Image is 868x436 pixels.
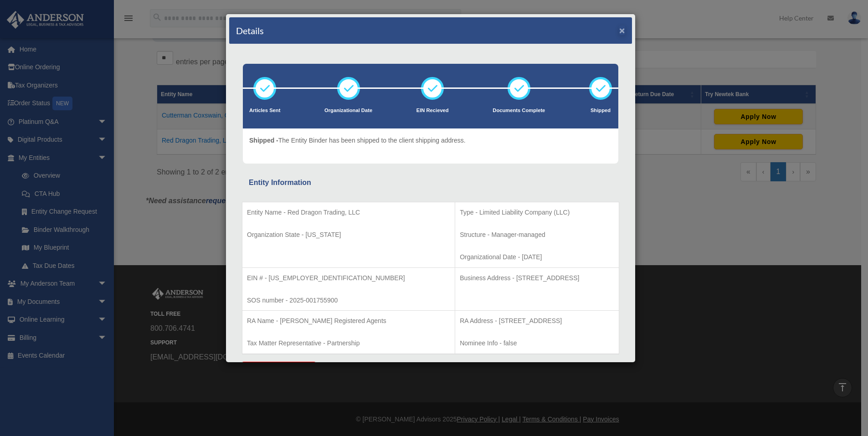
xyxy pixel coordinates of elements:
p: Business Address - [STREET_ADDRESS] [460,272,614,284]
p: Shipped [589,106,612,115]
p: Structure - Manager-managed [460,229,614,241]
p: RA Name - [PERSON_NAME] Registered Agents [247,315,450,327]
p: Type - Limited Liability Company (LLC) [460,207,614,218]
p: Entity Name - Red Dragon Trading, LLC [247,207,450,218]
p: The Entity Binder has been shipped to the client shipping address. [249,135,466,146]
p: Organizational Date [324,106,372,115]
button: × [619,26,625,35]
h4: Details [236,24,264,37]
p: EIN # - [US_EMPLOYER_IDENTIFICATION_NUMBER] [247,272,450,284]
p: Nominee Info - false [460,338,614,349]
p: SOS number - 2025-001755900 [247,295,450,306]
p: Tax Matter Representative - Partnership [247,338,450,349]
p: EIN Recieved [416,106,449,115]
p: RA Address - [STREET_ADDRESS] [460,315,614,327]
div: Entity Information [249,176,612,189]
span: Shipped - [249,137,278,144]
p: Organizational Date - [DATE] [460,251,614,263]
p: Articles Sent [249,106,280,115]
p: Organization State - [US_STATE] [247,229,450,241]
p: Documents Complete [493,106,545,115]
